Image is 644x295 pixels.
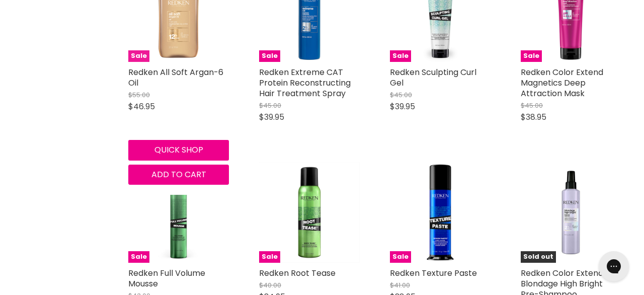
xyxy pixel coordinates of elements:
span: Sale [128,251,149,263]
img: Redken Color Extend Blondage High Bright Pre-Shampoo Treatment - Clearance! [521,162,621,263]
a: Redken Color Extend Magnetics Deep Attraction Mask [521,66,603,99]
span: Sale [128,50,149,62]
span: $38.95 [521,111,546,123]
span: Sale [521,50,542,62]
span: Sold out [521,251,556,263]
span: $40.00 [259,280,281,290]
span: Sale [259,50,280,62]
span: Sale [259,251,280,263]
a: Redken Texture Paste [390,267,477,279]
a: Redken Extreme CAT Protein Reconstructing Hair Treatment Spray [259,66,351,99]
span: $45.00 [521,101,543,110]
span: Sale [390,50,411,62]
span: $39.95 [259,111,284,123]
img: Redken Full Volume Mousse [128,162,229,263]
a: Redken Color Extend Blondage High Bright Pre-Shampoo Treatment - Clearance!Sold out [521,162,621,263]
span: $55.00 [128,90,150,100]
a: Redken Texture PasteSale [390,162,491,263]
a: Redken Full Volume Mousse [128,267,205,289]
span: $39.95 [390,101,415,112]
a: Redken Root TeaseSale [259,162,360,263]
span: $41.00 [390,280,410,290]
span: Add to cart [151,169,206,180]
a: Redken All Soft Argan-6 Oil [128,66,223,89]
span: $46.95 [128,101,155,112]
span: Sale [390,251,411,263]
img: Redken Root Tease [259,162,360,263]
button: Quick shop [128,140,229,160]
span: $45.00 [390,90,412,100]
iframe: Gorgias live chat messenger [594,248,634,285]
span: $45.00 [259,101,281,110]
button: Add to cart [128,165,229,185]
img: Redken Texture Paste [390,162,491,263]
a: Redken Root Tease [259,267,336,279]
a: Redken Full Volume MousseSale [128,162,229,263]
a: Redken Sculpting Curl Gel [390,66,476,89]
